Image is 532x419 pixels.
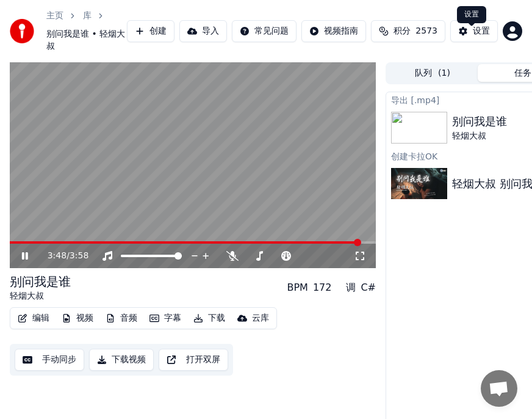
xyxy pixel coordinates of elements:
a: 库 [83,10,92,22]
div: BPM [287,280,307,295]
div: 轻烟大叔 [452,130,507,142]
button: 积分2573 [371,20,445,42]
button: 音频 [101,310,142,327]
button: 字幕 [145,310,186,327]
button: 手动同步 [15,349,84,371]
button: 视频指南 [301,20,366,42]
span: 3:48 [48,250,66,262]
button: 视频 [57,310,98,327]
span: ( 1 ) [438,67,450,79]
div: 云库 [252,312,269,324]
button: 队列 [387,64,478,82]
div: 调 [346,280,356,295]
span: 积分 [394,25,411,37]
div: 打開聊天 [481,370,517,407]
div: 172 [313,280,332,295]
button: 设置 [450,20,498,42]
button: 导入 [179,20,227,42]
button: 创建 [127,20,174,42]
div: C# [361,280,376,295]
span: 3:58 [70,250,88,262]
button: 常见问题 [232,20,297,42]
div: 设置 [473,25,490,37]
div: 别问我是谁 [452,113,507,130]
img: youka [10,19,34,43]
nav: breadcrumb [46,10,127,53]
button: 编辑 [13,310,54,327]
span: 2573 [415,25,437,37]
div: 设置 [457,6,486,23]
button: 下载 [189,310,230,327]
button: 打开双屏 [159,349,228,371]
span: 别问我是谁 • 轻烟大叔 [46,28,127,53]
div: / [48,250,77,262]
div: 别问我是谁 [10,273,71,290]
div: 轻烟大叔 [10,290,71,302]
button: 下载视频 [89,349,154,371]
a: 主页 [46,10,63,22]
